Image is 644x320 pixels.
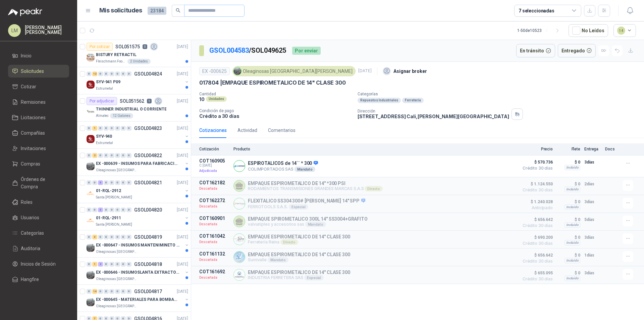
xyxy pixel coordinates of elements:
div: 0 [121,72,126,76]
div: 0 [126,180,131,185]
a: Inicios de Sesión [8,258,69,270]
p: Cotización [199,147,229,151]
p: THINNER INDUSTRIAL O CORRIENTE [96,106,166,112]
div: 0 [121,262,126,267]
div: 0 [87,235,92,239]
p: Santa [PERSON_NAME] [96,222,132,227]
p: Condición de pago [199,108,352,113]
div: LM [8,24,21,37]
div: 0 [115,72,120,76]
p: 01-RQL-2911 [96,215,121,221]
span: $ 655.095 [519,269,553,277]
span: $ 1.124.550 [519,180,553,188]
div: 0 [126,208,131,212]
a: 0 2 0 0 0 0 0 0 GSOL004822[DATE] Company LogoEX -000639 - INSUMOS PARA FABRICACION DE MALLA TAMOl... [87,151,190,173]
p: EX -000647 - INSUMOS MANTENIMINETO MECANICO [96,242,179,248]
div: 2 [98,262,103,267]
span: $ 656.642 [519,251,553,259]
div: 0 [126,126,131,131]
div: 0 [121,153,126,158]
p: Oleaginosas [GEOGRAPHIC_DATA][PERSON_NAME] [96,304,138,309]
img: Company Logo [234,269,245,280]
p: Adjudicada [199,168,229,174]
span: Anticipado [519,206,553,210]
div: 1 [92,262,97,267]
a: Órdenes de Compra [8,173,69,193]
p: 10 [199,96,205,102]
a: Compras [8,157,69,170]
div: Oleaginosas [GEOGRAPHIC_DATA][PERSON_NAME] [232,66,356,76]
a: 0 14 0 0 0 0 0 0 GSOL004817[DATE] Company LogoEX -000645 - MATERIALES PARA BOMBAS STANDBY PLANTAO... [87,287,190,309]
p: 017804 | EMPAQUE ESPIROMETALICO DE 14" CLASE 300 [199,79,346,86]
div: 0 [87,153,92,158]
div: 0 [121,180,126,185]
p: Descartada [199,257,229,263]
a: Roles [8,196,69,209]
p: [STREET_ADDRESS] Cali , [PERSON_NAME][GEOGRAPHIC_DATA] [358,113,509,119]
img: Company Logo [234,198,245,209]
div: Incluido [565,187,580,192]
p: Oleaginosas [GEOGRAPHIC_DATA][PERSON_NAME] [96,249,138,255]
div: 0 [104,262,109,267]
p: Descartada [199,239,229,245]
p: EMPAQUE ESPIROMETALICO DE 14" CLASE 300 [248,234,350,239]
img: Company Logo [87,244,95,252]
div: Repuestos Industriales [358,98,401,103]
div: 0 [98,72,103,76]
a: Invitaciones [8,142,69,155]
p: Crédito a 30 días [199,113,352,119]
p: COT160901 [199,216,229,221]
p: GSOL004820 [134,208,162,212]
p: Flete [557,147,580,151]
div: Directo [365,186,382,191]
p: [DATE] [177,98,188,104]
span: Crédito 30 días [519,241,553,245]
span: Auditoria [21,245,40,252]
div: 0 [121,289,126,294]
p: $ 0 [557,269,580,277]
span: Invitaciones [21,145,46,152]
div: Incluido [565,165,580,170]
img: Company Logo [234,252,245,263]
a: Solicitudes [8,65,69,78]
p: GSOL004819 [134,235,162,239]
div: Incluido [565,276,580,281]
div: 0 [115,235,120,239]
p: RODAMIENTOS TRANSMISIONES GRANDES MARCAS S.A.S [248,186,383,191]
p: EMPAQUE ESPIROMETALICO DE 14" *300 PSI [248,181,383,186]
div: 0 [121,235,126,239]
a: 0 12 0 0 0 0 0 0 GSOL004824[DATE] Company LogoSYV-941 P09Estrumetal [87,70,190,91]
div: 7 seleccionadas [519,7,554,14]
p: Sumivalle [248,257,350,263]
p: valvuniples y accesorios sas [248,222,368,227]
p: [DATE] [177,125,188,132]
div: 0 [87,262,92,267]
p: $ 0 [557,233,580,241]
span: $ 656.642 [519,216,553,224]
a: 0 3 0 0 0 0 0 0 GSOL004819[DATE] Company LogoEX -000647 - INSUMOS MANTENIMINETO MECANICOOleaginos... [87,233,190,255]
span: Crédito 30 días [519,277,553,281]
span: $ 690.200 [519,233,553,241]
p: Ferretería Reina [248,239,350,245]
p: FERROTOOLS S.A.S. [248,204,365,210]
p: [DATE] [177,44,188,50]
span: Categorías [21,229,44,237]
p: Precio [519,147,553,151]
img: Company Logo [87,108,95,116]
img: Company Logo [234,161,245,172]
button: No Leídos [569,24,608,37]
img: Logo peakr [8,8,42,16]
div: Unidades [206,96,227,102]
div: 0 [92,208,97,212]
p: [DATE] [177,288,188,295]
a: Usuarios [8,211,69,224]
a: 0 1 0 0 0 0 0 0 GSOL004823[DATE] Company LogoSYV-940Estrumetal [87,124,190,146]
p: GSOL004823 [134,126,162,131]
a: Categorías [8,227,69,239]
p: SYV-940 [96,133,112,140]
div: 0 [104,180,109,185]
p: GSOL004818 [134,262,162,267]
div: 0 [98,126,103,131]
p: ESPIROTALICOS de 14´´ * 300 [248,161,318,167]
div: 3 [98,208,103,212]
